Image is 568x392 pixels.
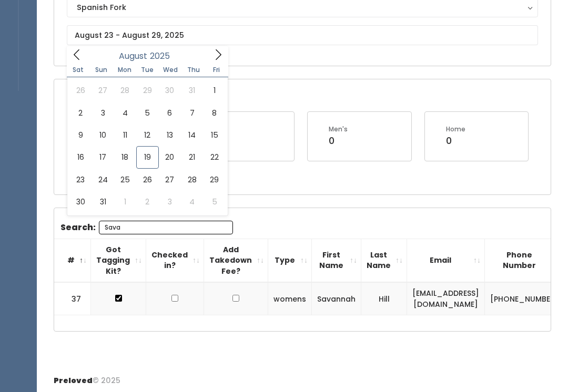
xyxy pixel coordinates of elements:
[159,169,181,191] span: August 27, 2025
[92,102,114,124] span: August 3, 2025
[69,79,92,101] span: July 26, 2025
[361,239,407,282] th: Last Name: activate to sort column ascending
[181,102,203,124] span: August 7, 2025
[136,146,158,168] span: August 19, 2025
[181,191,203,213] span: September 4, 2025
[181,146,203,168] span: August 21, 2025
[114,124,136,146] span: August 11, 2025
[99,221,233,234] input: Search:
[136,124,158,146] span: August 12, 2025
[114,146,136,168] span: August 18, 2025
[147,49,179,63] input: Year
[54,367,120,386] div: © 2025
[159,191,181,213] span: September 3, 2025
[136,102,158,124] span: August 5, 2025
[182,67,205,73] span: Thu
[181,124,203,146] span: August 14, 2025
[114,169,136,191] span: August 25, 2025
[312,282,361,315] td: Savannah
[407,239,485,282] th: Email: activate to sort column ascending
[203,146,225,168] span: August 22, 2025
[54,375,93,386] span: Preloved
[268,282,312,315] td: womens
[268,239,312,282] th: Type: activate to sort column ascending
[67,67,90,73] span: Sat
[204,239,268,282] th: Add Takedown Fee?: activate to sort column ascending
[159,67,182,73] span: Wed
[114,191,136,213] span: September 1, 2025
[312,239,361,282] th: First Name: activate to sort column ascending
[361,282,407,315] td: Hill
[203,169,225,191] span: August 29, 2025
[446,134,465,148] div: 0
[203,102,225,124] span: August 8, 2025
[485,239,564,282] th: Phone Number: activate to sort column ascending
[67,25,538,45] input: August 23 - August 29, 2025
[159,102,181,124] span: August 6, 2025
[205,67,228,73] span: Fri
[69,102,92,124] span: August 2, 2025
[114,79,136,101] span: July 28, 2025
[181,79,203,101] span: July 31, 2025
[329,134,348,148] div: 0
[485,282,564,315] td: [PHONE_NUMBER]
[146,239,204,282] th: Checked in?: activate to sort column ascending
[92,169,114,191] span: August 24, 2025
[136,191,158,213] span: September 2, 2025
[119,52,147,60] span: August
[136,79,158,101] span: July 29, 2025
[181,169,203,191] span: August 28, 2025
[69,169,92,191] span: August 23, 2025
[69,146,92,168] span: August 16, 2025
[92,146,114,168] span: August 17, 2025
[92,191,114,213] span: August 31, 2025
[203,191,225,213] span: September 5, 2025
[54,239,91,282] th: #: activate to sort column descending
[77,2,528,13] div: Spanish Fork
[60,221,233,234] label: Search:
[113,67,136,73] span: Mon
[90,67,113,73] span: Sun
[136,169,158,191] span: August 26, 2025
[203,79,225,101] span: August 1, 2025
[54,282,91,315] td: 37
[203,124,225,146] span: August 15, 2025
[114,102,136,124] span: August 4, 2025
[159,146,181,168] span: August 20, 2025
[446,125,465,134] div: Home
[69,191,92,213] span: August 30, 2025
[92,79,114,101] span: July 27, 2025
[92,124,114,146] span: August 10, 2025
[407,282,485,315] td: [EMAIL_ADDRESS][DOMAIN_NAME]
[329,125,348,134] div: Men's
[91,239,146,282] th: Got Tagging Kit?: activate to sort column ascending
[159,79,181,101] span: July 30, 2025
[159,124,181,146] span: August 13, 2025
[136,67,159,73] span: Tue
[69,124,92,146] span: August 9, 2025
